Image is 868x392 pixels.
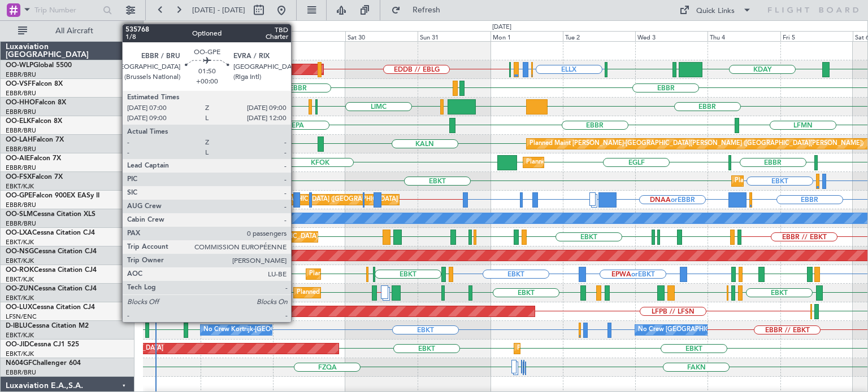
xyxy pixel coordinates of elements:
a: OO-WLPGlobal 5500 [6,62,72,69]
div: [DATE] [145,23,164,32]
a: OO-ROKCessna Citation CJ4 [6,267,97,274]
span: OO-FSX [6,174,32,180]
a: OO-GPEFalcon 900EX EASy II [6,192,99,199]
span: OO-GPE [6,192,32,199]
span: Refresh [403,6,450,14]
div: [DATE] [492,23,511,32]
a: EBBR/BRU [6,201,36,209]
div: Mon 1 [491,31,563,41]
a: OO-SLMCessna Citation XLS [6,211,96,218]
a: EBBR/BRU [6,126,36,135]
a: OO-FSXFalcon 7X [6,174,63,180]
a: OO-LUXCessna Citation CJ4 [6,304,95,311]
span: D-IBLU [6,323,28,329]
button: All Aircraft [12,22,123,40]
a: LFSN/ENC [6,312,37,321]
span: OO-ZUN [6,285,34,292]
span: OO-LXA [6,230,32,236]
a: EBBR/BRU [6,145,36,153]
a: OO-ZUNCessna Citation CJ4 [6,285,97,292]
a: EBKT/KJK [6,275,34,284]
a: EBKT/KJK [6,294,34,302]
div: Planned Maint Kortrijk-[GEOGRAPHIC_DATA] [186,228,318,245]
a: OO-AIEFalcon 7X [6,155,61,162]
a: D-IBLUCessna Citation M2 [6,323,89,329]
span: All Aircraft [29,27,119,35]
div: Planned Maint Kortrijk-[GEOGRAPHIC_DATA] [735,173,866,190]
a: EBKT/KJK [6,257,34,265]
span: OO-HHO [6,99,35,106]
button: Refresh [386,1,454,19]
a: OO-JIDCessna CJ1 525 [6,341,79,348]
a: EBKT/KJK [6,182,34,191]
div: No Crew [GEOGRAPHIC_DATA] ([GEOGRAPHIC_DATA] National) [58,191,248,208]
span: OO-JID [6,341,29,348]
a: N604GFChallenger 604 [6,360,81,367]
span: N604GF [6,360,32,367]
a: EBBR/BRU [6,219,36,228]
span: OO-LAH [6,136,33,143]
a: EBKT/KJK [6,331,34,340]
a: OO-NSGCessna Citation CJ4 [6,248,97,255]
a: EBKT/KJK [6,350,34,358]
div: Fri 5 [780,31,853,41]
div: Wed 3 [635,31,708,41]
span: OO-ROK [6,267,34,274]
div: Planned Maint [GEOGRAPHIC_DATA] ([GEOGRAPHIC_DATA]) [526,154,704,171]
div: No Crew Kortrijk-[GEOGRAPHIC_DATA] [203,321,320,338]
a: EBBR/BRU [6,368,36,377]
span: OO-LUX [6,304,32,311]
div: Sat 30 [345,31,418,41]
div: No Crew [GEOGRAPHIC_DATA] ([GEOGRAPHIC_DATA] National) [638,321,827,338]
span: OO-NSG [6,248,34,255]
a: OO-ELKFalcon 8X [6,118,62,125]
a: OO-HHOFalcon 8X [6,99,66,106]
a: EBBR/BRU [6,108,36,116]
div: Planned Maint [GEOGRAPHIC_DATA] ([GEOGRAPHIC_DATA] National) [222,191,426,208]
a: EBKT/KJK [6,238,34,246]
div: Tue 2 [563,31,635,41]
div: Thu 4 [708,31,780,41]
a: EBBR/BRU [6,89,36,98]
button: Quick Links [674,1,757,19]
a: EBBR/BRU [6,164,36,172]
span: [DATE] - [DATE] [192,5,245,15]
span: OO-SLM [6,211,33,218]
div: Thu 28 [201,31,273,41]
div: Sun 31 [418,31,490,41]
input: Trip Number [34,2,99,19]
div: Planned Maint Kortrijk-[GEOGRAPHIC_DATA] [517,340,649,357]
div: Planned Maint [PERSON_NAME]-[GEOGRAPHIC_DATA][PERSON_NAME] ([GEOGRAPHIC_DATA][PERSON_NAME]) [530,135,863,152]
a: EBBR/BRU [6,71,36,79]
div: Planned Maint Kortrijk-[GEOGRAPHIC_DATA] [309,266,441,283]
span: OO-WLP [6,62,33,69]
a: OO-VSFFalcon 8X [6,81,63,87]
a: OO-LXACessna Citation CJ4 [6,230,95,236]
span: OO-AIE [6,155,30,162]
span: OO-VSF [6,81,32,87]
span: OO-ELK [6,118,31,125]
div: Quick Links [696,6,735,17]
a: OO-LAHFalcon 7X [6,136,64,143]
div: Fri 29 [273,31,345,41]
div: Wed 27 [128,31,200,41]
div: Planned Maint Kortrijk-[GEOGRAPHIC_DATA] [297,284,428,301]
